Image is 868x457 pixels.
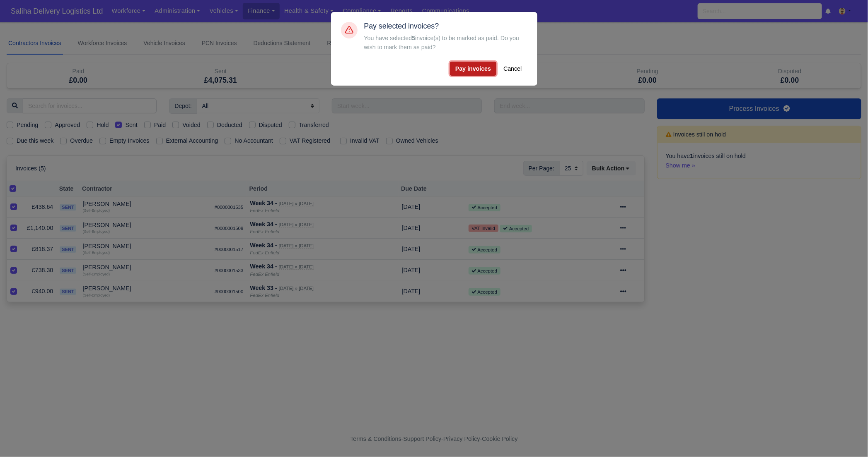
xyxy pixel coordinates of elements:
button: Pay invoices [450,62,496,76]
iframe: Chat Widget [827,417,868,457]
button: Cancel [498,62,527,76]
h5: Pay selected invoices? [364,22,527,31]
div: You have selected invoice(s) to be marked as paid. Do you wish to mark them as paid? [364,34,527,52]
strong: 5 [412,35,415,41]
